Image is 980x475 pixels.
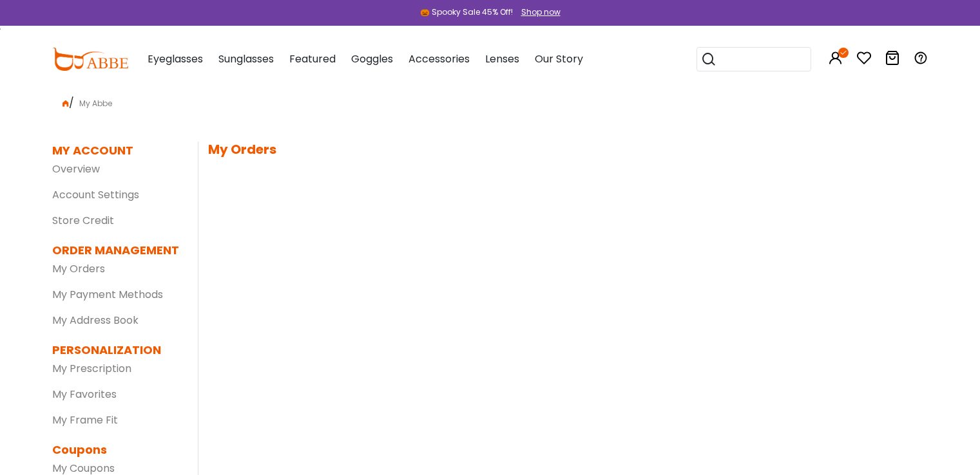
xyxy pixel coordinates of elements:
[52,387,117,402] a: My Favorites
[52,341,179,359] dt: PERSONALIZATION
[52,142,133,159] dt: MY ACCOUNT
[521,6,561,18] div: Shop now
[408,51,470,66] span: Accessories
[208,142,928,157] h5: My Orders
[52,413,118,427] a: My Frame Fit
[515,6,561,17] a: Shop now
[485,51,519,66] span: Lenses
[52,48,128,71] img: abbeglasses.com
[535,51,583,66] span: Our Story
[52,287,163,302] a: My Payment Methods
[148,51,203,66] span: Eyeglasses
[52,261,105,276] a: My Orders
[52,162,100,176] a: Overview
[52,187,139,202] a: Account Settings
[289,51,336,66] span: Featured
[52,241,179,259] dt: ORDER MANAGEMENT
[52,361,131,376] a: My Prescription
[218,51,274,66] span: Sunglasses
[74,98,117,109] span: My Abbe
[420,6,513,18] div: 🎃 Spooky Sale 45% Off!
[52,213,114,228] a: Store Credit
[62,100,69,107] img: home.png
[52,90,928,111] div: /
[351,51,393,66] span: Goggles
[52,441,179,458] dt: Coupons
[52,313,139,328] a: My Address Book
